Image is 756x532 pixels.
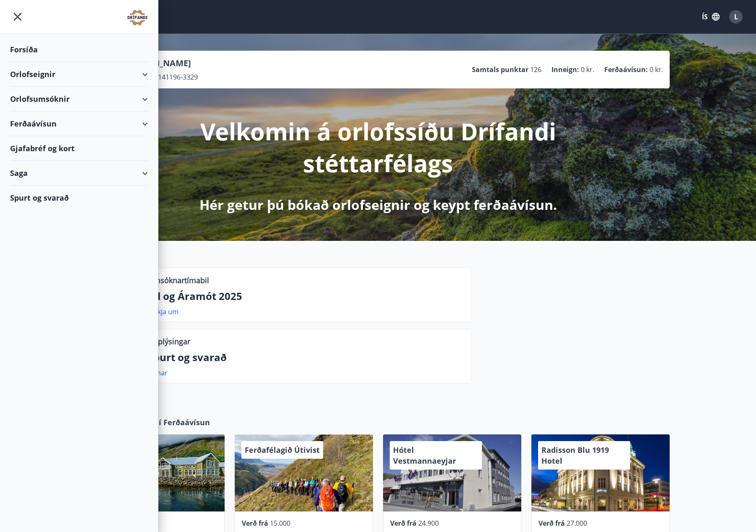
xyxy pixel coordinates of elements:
[551,65,579,74] p: Inneign :
[697,9,724,24] button: ÍS
[418,519,439,528] span: 24.900
[148,307,179,316] a: Sækja um
[567,519,587,528] span: 27.000
[539,519,565,528] span: Verð frá
[199,196,557,214] p: Hér getur þú bókað orlofseignir og keypt ferðaávísun.
[10,161,148,186] div: Saga
[10,186,148,210] div: Spurt og svarað
[472,65,528,74] p: Samtals punktar
[270,519,290,528] span: 15.000
[245,445,320,455] span: Ferðafélagið Útivist
[604,65,648,74] p: Ferðaávísun :
[734,12,738,21] span: L
[10,87,148,111] div: Orlofsumsóknir
[581,65,594,74] span: 0 kr.
[148,289,465,303] p: Jól og Áramót 2025
[148,350,465,364] p: Spurt og svarað
[148,336,190,347] p: Upplýsingar
[650,65,663,74] span: 0 kr.
[390,519,417,528] span: Verð frá
[530,65,541,74] span: 126
[157,115,599,179] p: Velkomin á orlofssíðu Drífandi stéttarfélags
[123,57,198,69] p: [PERSON_NAME]
[158,72,198,82] span: 141196-3329
[10,62,148,87] div: Orlofseignir
[541,445,609,466] span: Radisson Blu 1919 Hotel
[10,136,148,161] div: Gjafabréf og kort
[242,519,268,528] span: Verð frá
[10,9,25,24] button: menu
[148,275,209,286] p: Umsóknartímabil
[393,445,456,466] span: Hótel Vestmannaeyjar
[10,111,148,136] div: Ferðaávísun
[10,37,148,62] div: Forsíða
[127,9,148,26] img: union_logo
[726,7,746,27] button: L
